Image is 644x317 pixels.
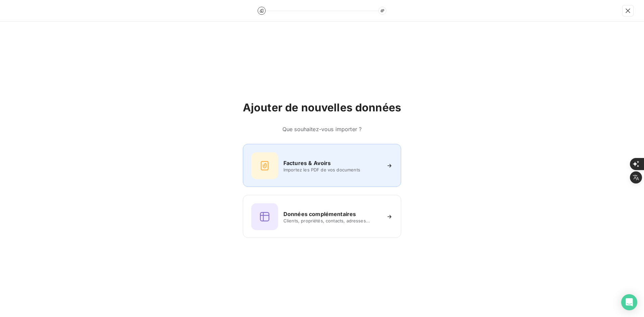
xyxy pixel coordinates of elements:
[243,101,401,114] h2: Ajouter de nouvelles données
[283,167,381,172] span: Importez les PDF de vos documents
[283,218,381,223] span: Clients, propriétés, contacts, adresses...
[243,125,401,133] h6: Que souhaitez-vous importer ?
[621,294,637,310] div: Open Intercom Messenger
[283,210,356,218] h6: Données complémentaires
[283,159,331,167] h6: Factures & Avoirs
